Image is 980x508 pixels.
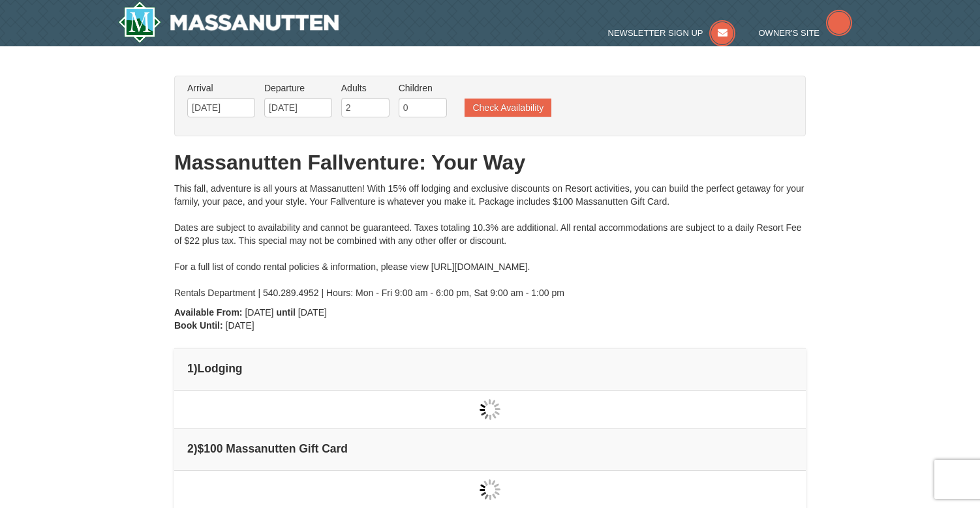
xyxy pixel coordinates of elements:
[174,307,243,318] strong: Available From:
[194,442,198,455] span: )
[118,1,339,43] img: Massanutten Resort Logo
[194,362,198,375] span: )
[399,82,447,95] label: Children
[187,442,793,455] h4: 2 $100 Massanutten Gift Card
[341,82,390,95] label: Adults
[465,98,551,117] button: Check Availability
[264,82,332,95] label: Departure
[187,362,793,375] h4: 1 Lodging
[118,1,339,43] a: Massanutten Resort
[276,307,296,318] strong: until
[226,320,254,331] span: [DATE]
[608,28,703,38] span: Newsletter Sign Up
[174,149,806,175] h1: Massanutten Fallventure: Your Way
[174,182,806,299] div: This fall, adventure is all yours at Massanutten! With 15% off lodging and exclusive discounts on...
[480,479,500,500] img: wait gif
[759,28,853,38] a: Owner's Site
[298,307,327,318] span: [DATE]
[187,82,255,95] label: Arrival
[245,307,273,318] span: [DATE]
[759,28,820,38] span: Owner's Site
[174,320,223,331] strong: Book Until:
[608,28,736,38] a: Newsletter Sign Up
[480,399,500,420] img: wait gif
